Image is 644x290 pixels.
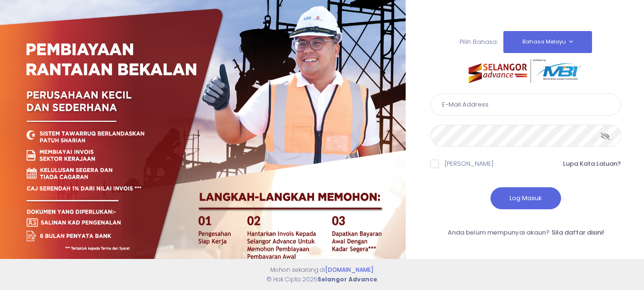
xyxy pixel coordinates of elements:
[448,228,550,237] span: Anda belum mempunyai akaun?
[503,31,592,53] button: Bahasa Melayu
[430,94,621,116] input: E-Mail Address
[325,266,374,274] a: [DOMAIN_NAME]
[445,159,494,169] label: [PERSON_NAME]
[491,187,561,209] button: Log Masuk
[563,159,621,169] a: Lupa Kata Laluan?
[460,37,498,46] span: Pilih Bahasa:
[266,266,378,283] span: Mohon sekarang di © Hak Cipta 2025 .
[317,275,377,283] strong: Selangor Advance
[469,59,583,83] img: selangor-advance.png
[552,228,604,237] a: Sila daftar disini!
